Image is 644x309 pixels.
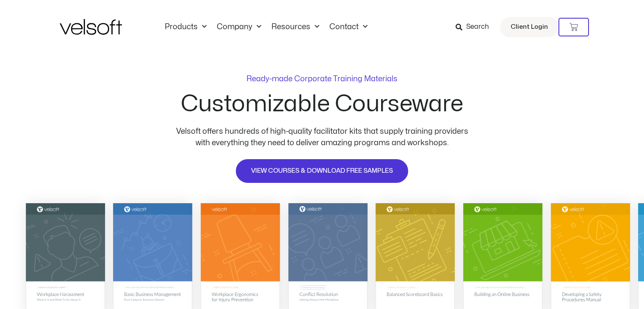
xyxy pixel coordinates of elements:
span: VIEW COURSES & DOWNLOAD FREE SAMPLES [251,166,393,176]
h2: Customizable Courseware [181,93,463,116]
a: CompanyMenu Toggle [212,22,266,32]
img: Velsoft Training Materials [60,19,122,35]
span: Search [466,22,489,33]
a: Client Login [500,17,558,37]
a: VIEW COURSES & DOWNLOAD FREE SAMPLES [235,158,409,184]
p: Ready-made Corporate Training Materials [246,75,398,83]
a: ContactMenu Toggle [324,22,373,32]
nav: Menu [160,22,373,32]
a: ResourcesMenu Toggle [266,22,324,32]
a: ProductsMenu Toggle [160,22,212,32]
p: Velsoft offers hundreds of high-quality facilitator kits that supply training providers with ever... [170,126,475,149]
a: Search [456,20,495,34]
span: Client Login [511,22,548,33]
